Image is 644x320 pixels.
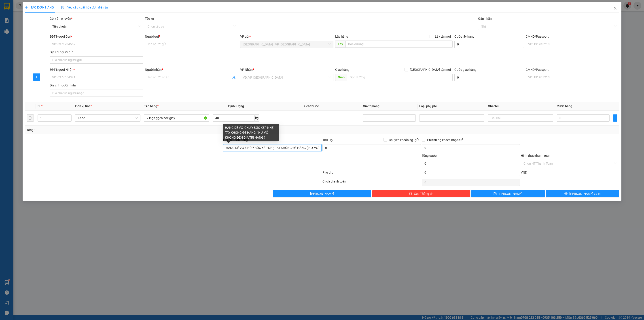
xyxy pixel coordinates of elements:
div: Tổng: 1 [27,127,248,132]
span: plus [33,75,40,79]
span: Lấy tận nơi [433,34,453,39]
input: Địa chỉ của người gửi [50,56,143,64]
span: Cước hàng [557,104,572,108]
span: user-add [232,76,236,79]
input: Dọc đường [347,74,452,81]
div: Người nhận [145,67,238,72]
span: plus [613,116,617,120]
span: delete [409,192,412,195]
div: CMND/Passport [526,67,619,72]
span: Ngày in phiếu: 14:44 ngày [28,9,90,14]
span: Thu Hộ [322,138,333,142]
span: Yêu cầu xuất hóa đơn điện tử [61,6,108,9]
div: Phụ thu [322,170,421,178]
span: Hà Nội : VP Hà Đông [243,41,331,48]
input: Ghi chú đơn hàng [223,144,322,151]
span: [PHONE_NUMBER] [2,15,34,23]
input: Dọc đường [345,41,452,48]
span: Định lượng [228,104,244,108]
span: TẠO ĐƠN HÀNG [25,6,54,9]
span: [PERSON_NAME] [498,191,522,196]
span: Chuyển khoản ng. gửi [387,137,421,142]
span: Giao hàng [335,68,350,71]
span: Lấy [335,41,345,48]
input: Ghi Chú [488,114,553,122]
input: VD: Bàn, Ghế [144,114,209,122]
button: save[PERSON_NAME] [471,190,545,197]
button: plus [613,114,617,122]
label: Tác vụ [145,17,154,20]
span: Phí thu hộ khách nhận trả [425,137,465,142]
button: plus [33,73,40,81]
span: [PERSON_NAME] [310,191,334,196]
span: VP Nhận [240,68,253,71]
span: Khác [78,115,138,121]
div: CMND/Passport [526,34,619,39]
span: VND [521,171,527,174]
label: Cước lấy hàng [454,35,475,38]
span: Xóa Thông tin [414,191,433,196]
span: Kích thước [303,104,319,108]
div: SĐT Người Nhận [50,67,143,72]
span: [PERSON_NAME] và In [569,191,601,196]
label: Hình thức thanh toán [521,154,551,157]
strong: CSKH: [12,15,24,19]
th: Ghi chú [486,102,555,111]
div: HÀNG DỄ VỠ CHÚ Ý BỐC XẾP NHẸ TAY KHÔNG ĐÈ HÀNG ( HƯ VỠ KHÔNG ĐỀN GIÁ TRỊ HÀNG ) [223,124,279,141]
span: SL [38,104,41,108]
div: Địa chỉ người nhận [50,83,143,88]
span: Giao [335,74,347,81]
div: Người gửi [145,34,238,39]
label: Gán nhãn [478,17,492,20]
div: VP gửi [240,34,334,39]
button: Close [609,2,621,15]
div: Chưa thanh toán [322,179,421,187]
span: Tiêu chuẩn [52,23,140,30]
span: Gói vận chuyển [50,17,72,20]
span: Tên hàng [144,104,159,108]
span: Mã đơn: HNHD1210250010 [2,27,69,33]
button: [PERSON_NAME] [273,190,371,197]
th: Loại phụ phí [417,102,486,111]
input: 0 [363,114,416,122]
span: kg [255,114,259,122]
input: Địa chỉ của người nhận [50,90,143,97]
span: printer [564,192,568,195]
button: printer[PERSON_NAME] và In [546,190,619,197]
span: plus [25,6,28,9]
button: deleteXóa Thông tin [372,190,470,197]
input: Cước lấy hàng [454,41,524,48]
span: Tổng cước [422,154,436,157]
div: Địa chỉ người gửi [50,50,143,55]
div: SĐT Người Gửi [50,34,143,39]
input: Cước giao hàng [454,74,524,81]
img: icon [61,6,65,9]
span: [GEOGRAPHIC_DATA] tận nơi [408,67,453,72]
span: Đơn vị tính [75,104,92,108]
span: CÔNG TY TNHH CHUYỂN PHÁT NHANH BẢO AN [39,15,82,23]
span: save [494,192,497,195]
span: close [613,6,617,10]
label: Cước giao hàng [454,68,477,71]
span: Lấy hàng [335,35,348,38]
span: Giá trị hàng [363,104,379,108]
strong: PHIẾU DÁN LÊN HÀNG [30,2,89,8]
button: delete [27,114,34,122]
